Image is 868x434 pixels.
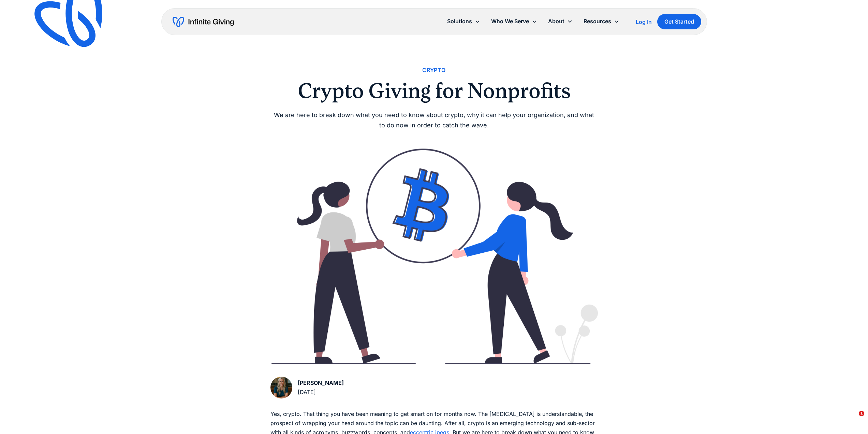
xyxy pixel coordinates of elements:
div: About [548,17,564,26]
a: Log In [636,18,652,26]
a: Crypto [422,66,445,75]
a: [PERSON_NAME][DATE] [270,377,344,398]
div: Resources [578,14,625,29]
div: Who We Serve [491,17,529,26]
a: home [173,16,234,27]
div: [DATE] [298,388,344,397]
div: Resources [584,17,611,26]
div: About [543,14,578,29]
a: Get Started [657,14,701,29]
div: Who We Serve [486,14,543,29]
div: Log In [636,19,652,25]
h1: Crypto Giving for Nonprofits [270,80,598,101]
div: Solutions [442,14,486,29]
div: [PERSON_NAME] [298,378,344,388]
span: 1 [859,411,864,416]
iframe: Intercom live chat [845,411,861,427]
div: Solutions [447,17,472,26]
div: We are here to break down what you need to know about crypto, why it can help your organization, ... [270,110,598,131]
